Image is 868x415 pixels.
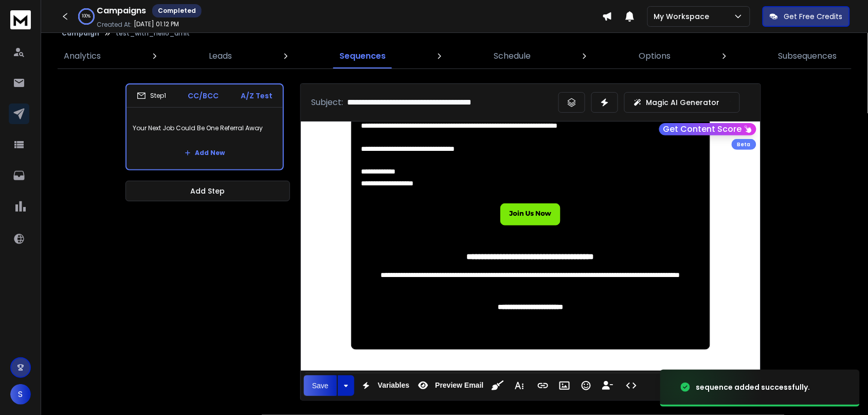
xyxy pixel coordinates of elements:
[133,114,277,143] p: Your Next Job Could Be One Referral Away
[659,123,756,135] button: Get Content Score
[356,375,412,396] button: Variables
[82,13,91,20] p: 100 %
[64,50,101,62] p: Analytics
[696,382,810,392] div: sequence added successfully.
[784,11,843,22] p: Get Free Credits
[304,375,337,396] button: Save
[188,91,219,101] p: CC/BCC
[654,11,714,22] p: My Workspace
[340,50,386,62] p: Sequences
[413,375,485,396] button: Preview Email
[639,50,671,62] p: Options
[624,92,740,113] button: Magic AI Generator
[632,44,677,68] a: Options
[309,4,329,24] button: Collapse window
[58,44,107,68] a: Analytics
[10,10,31,29] img: logo
[97,5,146,17] h1: Campaigns
[134,20,179,28] p: [DATE] 01:12 PM
[176,143,233,163] button: Add New
[10,384,31,405] button: S
[487,44,537,68] a: Schedule
[7,4,26,24] button: go back
[646,97,720,108] p: Magic AI Generator
[116,29,190,38] p: test_with_hello_amit
[779,50,837,62] p: Subsequences
[334,44,392,68] a: Sequences
[125,181,290,201] button: Add Step
[433,381,485,390] span: Preview Email
[763,6,850,27] button: Get Free Credits
[125,83,284,170] li: Step1CC/BCCA/Z TestYour Next Job Could Be One Referral AwayAdd New
[311,96,343,109] p: Subject:
[772,44,843,68] a: Subsequences
[494,50,531,62] p: Schedule
[203,44,238,68] a: Leads
[137,91,166,100] div: Step 1
[62,29,99,38] button: Campaign
[152,4,202,18] div: Completed
[97,21,132,29] p: Created At:
[209,50,232,62] p: Leads
[376,381,412,390] span: Variables
[329,4,347,23] div: Close
[732,139,756,150] div: Beta
[241,91,273,101] p: A/Z Test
